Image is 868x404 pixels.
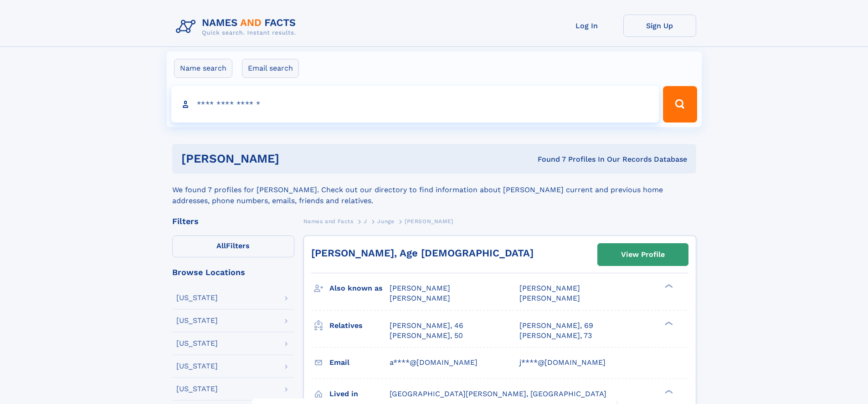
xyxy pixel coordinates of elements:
div: Browse Locations [172,268,294,276]
span: [PERSON_NAME] [405,218,453,225]
a: J [364,215,367,227]
h3: Also known as [329,281,390,296]
div: We found 7 profiles for [PERSON_NAME]. Check out our directory to find information about [PERSON_... [172,174,696,206]
a: [PERSON_NAME], 46 [390,321,463,331]
div: [US_STATE] [176,340,218,347]
div: Filters [172,217,294,225]
span: [PERSON_NAME] [390,284,450,292]
a: Junge [377,215,394,227]
div: [US_STATE] [176,363,218,370]
label: Filters [172,235,294,257]
div: Found 7 Profiles In Our Records Database [408,154,687,164]
a: View Profile [598,244,688,266]
span: All [216,241,226,250]
span: Junge [377,218,394,225]
a: [PERSON_NAME], 73 [519,331,592,341]
div: ❯ [663,283,673,289]
a: [PERSON_NAME], Age [DEMOGRAPHIC_DATA] [311,247,534,259]
span: J [364,218,367,225]
h3: Relatives [329,318,390,333]
a: [PERSON_NAME], 69 [519,321,593,331]
a: [PERSON_NAME], 50 [390,331,463,341]
h3: Email [329,355,390,370]
span: [GEOGRAPHIC_DATA][PERSON_NAME], [GEOGRAPHIC_DATA] [390,389,606,398]
label: Email search [242,59,299,78]
div: [US_STATE] [176,294,218,302]
label: Name search [174,59,232,78]
button: Search Button [663,86,697,123]
div: [US_STATE] [176,385,218,393]
img: Logo Names and Facts [172,15,303,39]
h3: Lived in [329,386,390,402]
span: [PERSON_NAME] [519,294,580,302]
h1: [PERSON_NAME] [181,153,409,164]
span: [PERSON_NAME] [519,284,580,292]
a: Names and Facts [303,215,354,227]
a: Log In [550,15,623,37]
div: ❯ [663,320,673,326]
a: Sign Up [623,15,696,37]
input: search input [171,86,659,123]
div: [US_STATE] [176,317,218,324]
span: [PERSON_NAME] [390,294,450,302]
div: ❯ [663,389,673,394]
div: View Profile [621,244,665,265]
